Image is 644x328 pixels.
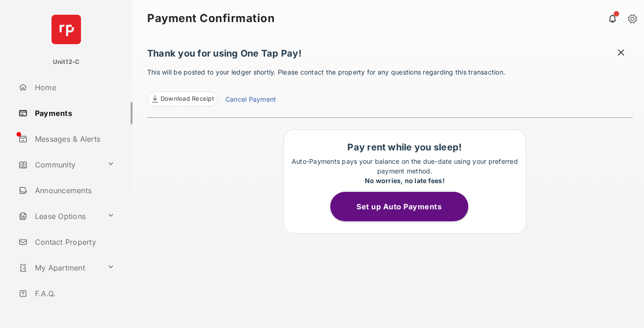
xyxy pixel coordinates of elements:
a: Community [15,154,103,176]
a: My Apartment [15,257,103,279]
a: Download Receipt [147,92,218,106]
a: F.A.Q. [15,282,132,305]
p: Unit12-C [53,58,80,67]
a: Announcements [15,179,132,201]
button: Set up Auto Payments [330,192,468,221]
div: No worries, no late fees! [288,176,521,185]
a: Messages & Alerts [15,128,132,150]
img: svg+xml;base64,PHN2ZyB4bWxucz0iaHR0cDovL3d3dy53My5vcmcvMjAwMC9zdmciIHdpZHRoPSI2NCIgaGVpZ2h0PSI2NC... [52,15,81,44]
strong: Payment Confirmation [147,13,275,24]
h1: Pay rent while you sleep! [288,142,521,153]
p: Auto-Payments pays your balance on the due-date using your preferred payment method. [288,156,521,185]
span: Download Receipt [161,94,214,104]
p: This will be posted to your ledger shortly. Please contact the property for any questions regardi... [147,67,633,106]
h1: Thank you for using One Tap Pay! [147,48,633,63]
a: Home [15,76,132,98]
a: Payments [15,102,132,124]
a: Cancel Payment [225,94,276,106]
a: Contact Property [15,231,132,253]
a: Set up Auto Payments [330,202,479,211]
a: Lease Options [15,205,103,227]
